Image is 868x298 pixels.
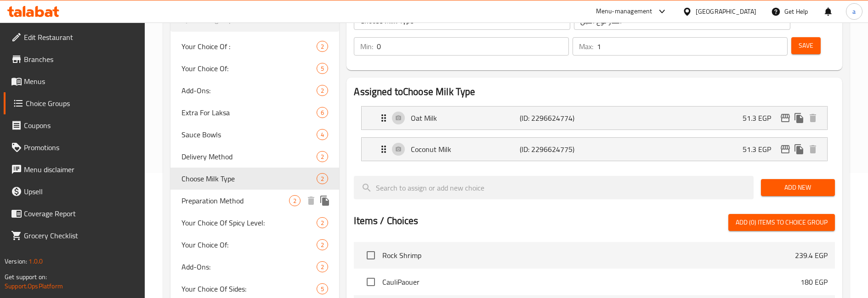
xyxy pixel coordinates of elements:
[4,180,145,202] a: Upsell
[182,261,317,272] span: Add-Ons:
[317,152,328,161] span: 2
[317,239,328,250] div: Choices
[520,144,592,155] p: (ID: 2296624775)
[362,107,827,129] div: Expand
[792,111,806,125] button: duplicate
[806,142,820,156] button: delete
[317,108,328,117] span: 6
[800,276,828,287] p: 180 EGP
[317,107,328,118] div: Choices
[411,112,520,124] p: Oat Milk
[354,102,835,134] li: Expand
[5,280,63,292] a: Support.OpsPlatform
[304,194,318,208] button: delete
[28,255,43,267] span: 1.0.0
[317,285,328,293] span: 5
[4,92,145,114] a: Choice Groups
[317,41,328,52] div: Choices
[768,182,828,193] span: Add New
[795,250,828,261] p: 239.4 EGP
[182,239,317,250] span: Your Choice Of:
[170,190,340,212] div: Preparation Method2deleteduplicate
[170,79,340,101] div: Add-Ons:2
[289,197,300,205] span: 2
[743,112,778,124] p: 51.3 EGP
[361,246,380,265] span: Select choice
[382,250,795,261] span: Rock Shrimp
[170,124,340,146] div: Sauce Bowls4
[182,63,317,74] span: Your Choice Of:
[24,120,137,131] span: Coupons
[24,164,137,175] span: Menu disclaimer
[24,54,137,65] span: Branches
[317,86,328,95] span: 2
[182,195,289,206] span: Preparation Method
[289,195,301,206] div: Choices
[317,217,328,228] div: Choices
[4,158,145,180] a: Menu disclaimer
[24,32,137,43] span: Edit Restaurant
[170,57,340,79] div: Your Choice Of:5
[24,186,137,197] span: Upsell
[170,168,340,190] div: Choose Milk Type2
[360,41,373,52] p: Min:
[317,129,328,140] div: Choices
[596,6,652,17] div: Menu-management
[317,173,328,184] div: Choices
[799,40,813,51] span: Save
[170,146,340,168] div: Delivery Method2
[4,70,145,92] a: Menus
[24,76,137,87] span: Menus
[26,98,137,109] span: Choice Groups
[170,35,340,57] div: Your Choice Of :2
[317,63,328,74] div: Choices
[317,241,328,249] span: 2
[361,272,380,292] span: Select choice
[182,283,317,294] span: Your Choice Of Sides:
[792,142,806,156] button: duplicate
[736,217,828,228] span: Add (0) items to choice group
[182,129,317,140] span: Sauce Bowls
[170,256,340,278] div: Add-Ons:2
[317,283,328,294] div: Choices
[170,212,340,234] div: Your Choice Of Spicy Level:2
[354,176,754,199] input: search
[317,85,328,96] div: Choices
[317,263,328,271] span: 2
[354,134,835,165] li: Expand
[318,194,332,208] button: duplicate
[24,208,137,219] span: Coverage Report
[182,41,317,52] span: Your Choice Of :
[317,42,328,51] span: 2
[4,225,145,247] a: Grocery Checklist
[317,219,328,227] span: 2
[411,144,520,155] p: Coconut Milk
[317,261,328,272] div: Choices
[317,64,328,73] span: 5
[24,230,137,241] span: Grocery Checklist
[5,255,27,267] span: Version:
[579,41,593,52] p: Max:
[182,173,317,184] span: Choose Milk Type
[761,179,835,196] button: Add New
[182,107,317,118] span: Extra For Laksa
[317,130,328,139] span: 4
[182,217,317,228] span: Your Choice Of Spicy Level:
[317,174,328,183] span: 2
[5,271,47,283] span: Get support on:
[778,142,792,156] button: edit
[4,114,145,136] a: Coupons
[382,276,800,287] span: CauliPaouer
[4,136,145,158] a: Promotions
[4,26,145,48] a: Edit Restaurant
[743,144,778,155] p: 51.3 EGP
[24,142,137,153] span: Promotions
[317,151,328,162] div: Choices
[778,111,792,125] button: edit
[170,234,340,256] div: Your Choice Of:2
[4,202,145,225] a: Coverage Report
[520,112,592,124] p: (ID: 2296624774)
[362,138,827,161] div: Expand
[728,214,835,231] button: Add (0) items to choice group
[170,101,340,124] div: Extra For Laksa6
